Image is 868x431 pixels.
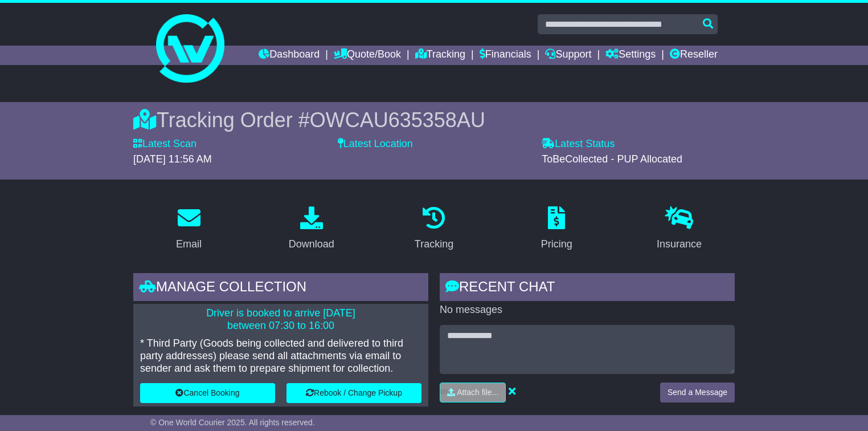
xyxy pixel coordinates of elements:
div: Email [176,237,202,252]
div: Pricing [541,237,572,252]
a: Pricing [534,202,580,256]
div: Insurance [657,237,702,252]
div: Tracking [415,237,453,252]
p: No messages [440,304,735,316]
p: * Third Party (Goods being collected and delivered to third party addresses) please send all atta... [140,338,421,375]
div: Download [289,237,334,252]
label: Latest Status [542,138,615,151]
span: [DATE] 11:56 AM [133,153,212,165]
div: RECENT CHAT [440,273,735,304]
p: Driver is booked to arrive [DATE] between 07:30 to 16:00 [140,307,421,332]
label: Latest Scan [133,138,196,151]
label: Latest Location [338,138,413,151]
a: Financials [480,46,531,65]
a: Dashboard [259,46,320,65]
div: Tracking Order # [133,108,735,132]
a: Insurance [649,202,709,256]
span: © One World Courier 2025. All rights reserved. [150,418,315,427]
button: Cancel Booking [140,383,275,403]
a: Tracking [415,46,465,65]
a: Email [169,202,209,256]
button: Rebook / Change Pickup [286,383,421,403]
a: Quote/Book [334,46,401,65]
a: Settings [605,46,656,65]
a: Support [545,46,591,65]
button: Send a Message [660,383,735,402]
span: OWCAU635358AU [310,108,485,132]
a: Download [281,202,342,256]
a: Reseller [670,46,718,65]
span: ToBeCollected - PUP Allocated [542,153,682,165]
div: Manage collection [133,273,428,304]
a: Tracking [407,202,461,256]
